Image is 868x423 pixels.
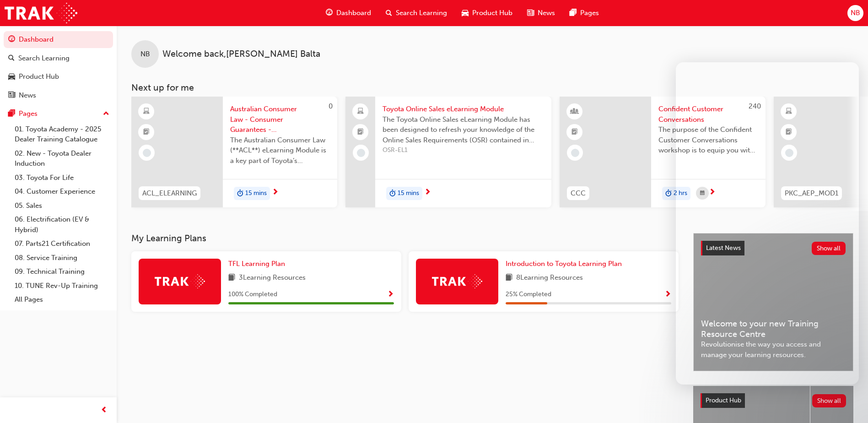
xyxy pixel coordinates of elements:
span: car-icon [8,73,15,81]
a: 0ACL_ELEARNINGAustralian Consumer Law - Consumer Guarantees - eLearning moduleThe Australian Cons... [131,97,337,207]
button: NB [847,5,863,21]
span: duration-icon [665,188,672,200]
a: Dashboard [4,31,113,48]
span: 15 mins [245,188,267,199]
span: Confident Customer Conversations [658,104,758,125]
button: Show Progress [387,289,394,300]
span: pages-icon [8,110,15,118]
a: news-iconNews [520,4,562,22]
a: 240CCCConfident Customer ConversationsThe purpose of the Confident Customer Conversations worksho... [560,97,766,207]
span: Product Hub [706,396,741,404]
span: booktick-icon [357,126,364,138]
span: 100 % Completed [228,289,277,300]
span: learningRecordVerb_NONE-icon [571,149,579,157]
span: news-icon [8,92,15,100]
span: News [538,8,555,18]
span: duration-icon [389,188,396,200]
div: News [19,90,36,101]
span: NB [140,49,150,60]
span: duration-icon [237,188,243,200]
span: news-icon [527,7,534,19]
a: Product HubShow all [701,393,846,408]
iframe: Intercom live chat [676,62,859,385]
div: Product Hub [19,71,59,82]
span: 15 mins [398,188,419,199]
a: Introduction to Toyota Learning Plan [506,259,625,269]
h3: Next up for me [117,82,868,93]
a: Product Hub [4,68,113,85]
span: Pages [580,8,599,18]
span: pages-icon [570,7,577,19]
button: Show Progress [664,289,671,300]
a: 10. TUNE Rev-Up Training [11,279,113,293]
a: Search Learning [4,50,113,67]
span: Dashboard [336,8,371,18]
span: guage-icon [326,7,333,19]
span: Show Progress [664,291,671,299]
span: TFL Learning Plan [228,260,285,268]
img: Trak [5,3,77,23]
a: 07. Parts21 Certification [11,237,113,251]
span: Product Hub [472,8,512,18]
span: Welcome back , [PERSON_NAME] Balta [162,49,320,60]
span: The Toyota Online Sales eLearning Module has been designed to refresh your knowledge of the Onlin... [383,114,544,146]
span: 3 Learning Resources [239,272,306,284]
a: 02. New - Toyota Dealer Induction [11,146,113,171]
span: Show Progress [387,291,394,299]
span: book-icon [506,272,512,284]
span: learningRecordVerb_NONE-icon [143,149,151,157]
a: 04. Customer Experience [11,184,113,199]
iframe: Intercom live chat [837,392,859,414]
span: laptop-icon [357,106,364,118]
span: learningResourceType_INSTRUCTOR_LED-icon [571,106,578,118]
img: Trak [432,274,482,288]
span: book-icon [228,272,235,284]
a: 06. Electrification (EV & Hybrid) [11,212,113,237]
span: 2 hrs [674,188,687,199]
span: car-icon [462,7,469,19]
span: Search Learning [396,8,447,18]
span: 0 [329,102,333,110]
span: learningRecordVerb_NONE-icon [357,149,365,157]
span: search-icon [8,54,15,63]
a: car-iconProduct Hub [454,4,520,22]
span: OSR-EL1 [383,145,544,156]
div: Pages [19,108,38,119]
button: Pages [4,105,113,122]
span: The purpose of the Confident Customer Conversations workshop is to equip you with tools to commun... [658,125,758,156]
a: 08. Service Training [11,251,113,265]
a: pages-iconPages [562,4,606,22]
span: next-icon [272,189,279,197]
span: ACL_ELEARNING [142,188,197,199]
span: booktick-icon [571,126,578,138]
span: search-icon [386,7,392,19]
a: 03. Toyota For Life [11,171,113,185]
div: Search Learning [18,53,70,64]
a: Toyota Online Sales eLearning ModuleThe Toyota Online Sales eLearning Module has been designed to... [345,97,551,207]
span: 25 % Completed [506,289,551,300]
h3: My Learning Plans [131,233,679,244]
span: 8 Learning Resources [516,272,583,284]
a: TFL Learning Plan [228,259,289,269]
span: CCC [571,188,586,199]
button: Show all [812,394,846,407]
a: 01. Toyota Academy - 2025 Dealer Training Catalogue [11,122,113,146]
span: next-icon [424,189,431,197]
a: search-iconSearch Learning [378,4,454,22]
span: prev-icon [101,405,108,416]
a: guage-iconDashboard [318,4,378,22]
a: 09. Technical Training [11,265,113,279]
a: News [4,87,113,104]
span: The Australian Consumer Law (**ACL**) eLearning Module is a key part of Toyota’s compliance progr... [230,135,330,166]
span: NB [851,8,860,18]
span: Toyota Online Sales eLearning Module [383,104,544,114]
span: guage-icon [8,36,15,44]
a: All Pages [11,293,113,307]
span: Australian Consumer Law - Consumer Guarantees - eLearning module [230,104,330,135]
span: up-icon [103,108,109,120]
a: 05. Sales [11,199,113,213]
span: booktick-icon [143,126,150,138]
span: learningResourceType_ELEARNING-icon [143,106,150,118]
